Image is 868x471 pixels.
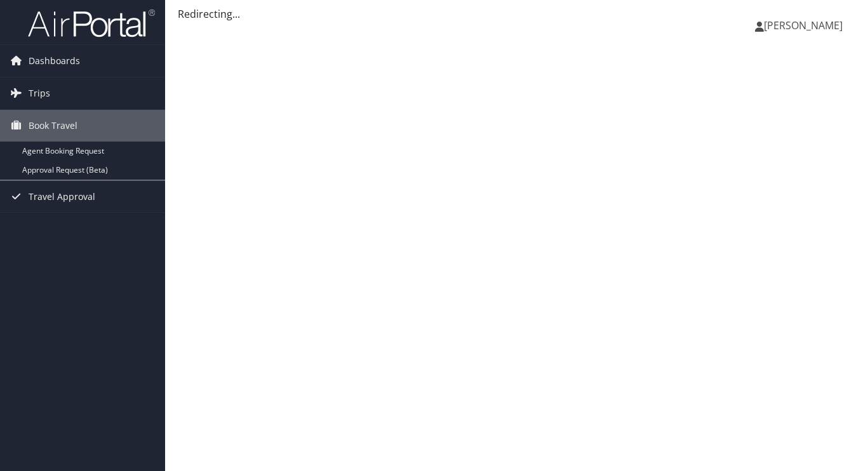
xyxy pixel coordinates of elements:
img: airportal-logo.png [28,8,155,38]
span: Book Travel [29,110,77,142]
span: Dashboards [29,45,80,77]
span: Trips [29,77,50,109]
a: [PERSON_NAME] [755,6,855,44]
div: Redirecting... [178,6,855,22]
span: [PERSON_NAME] [764,18,843,32]
span: Travel Approval [29,181,95,213]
